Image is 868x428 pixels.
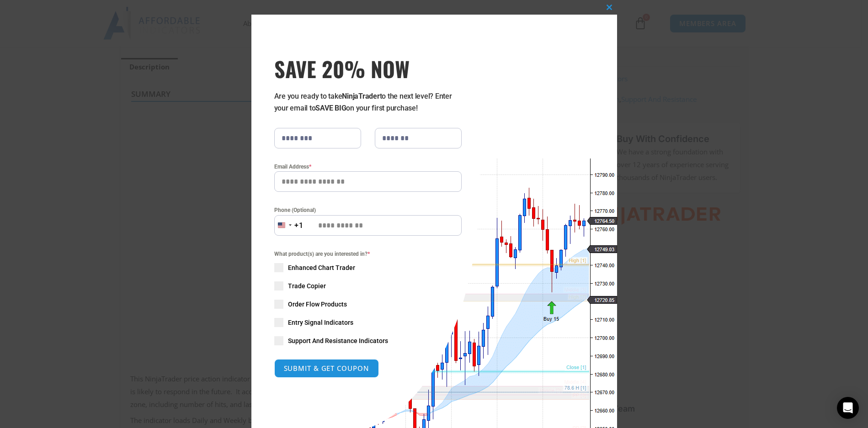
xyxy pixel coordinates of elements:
span: Order Flow Products [288,300,347,309]
p: Are you ready to take to the next level? Enter your email to on your first purchase! [274,90,462,114]
label: Email Address [274,162,462,171]
span: Enhanced Chart Trader [288,263,355,272]
span: Support And Resistance Indicators [288,336,388,345]
div: +1 [294,220,304,232]
label: Enhanced Chart Trader [274,263,462,272]
span: Trade Copier [288,281,326,291]
span: SAVE 20% NOW [274,56,462,81]
button: SUBMIT & GET COUPON [274,359,379,378]
strong: SAVE BIG [315,104,346,112]
label: Entry Signal Indicators [274,318,462,327]
label: Trade Copier [274,281,462,291]
label: Order Flow Products [274,300,462,309]
button: Selected country [274,215,304,236]
span: Entry Signal Indicators [288,318,353,327]
label: Support And Resistance Indicators [274,336,462,345]
div: Open Intercom Messenger [837,397,859,419]
label: Phone (Optional) [274,206,462,215]
strong: NinjaTrader [342,92,379,100]
span: What product(s) are you interested in? [274,249,462,259]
